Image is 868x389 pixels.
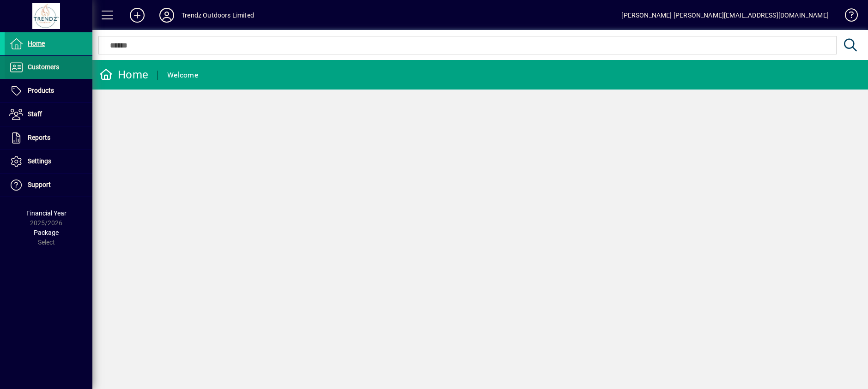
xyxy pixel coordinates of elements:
[621,8,829,23] div: [PERSON_NAME] [PERSON_NAME][EMAIL_ADDRESS][DOMAIN_NAME]
[5,174,92,197] a: Support
[28,87,54,94] span: Products
[99,67,148,82] div: Home
[28,157,51,165] span: Settings
[152,7,182,24] button: Profile
[167,68,198,83] div: Welcome
[122,7,152,24] button: Add
[34,229,59,236] span: Package
[5,126,92,150] a: Reports
[28,134,50,141] span: Reports
[5,56,92,79] a: Customers
[182,8,254,23] div: Trendz Outdoors Limited
[26,209,67,217] span: Financial Year
[28,110,42,118] span: Staff
[5,79,92,102] a: Products
[28,63,59,71] span: Customers
[28,40,45,47] span: Home
[5,150,92,173] a: Settings
[838,2,856,32] a: Knowledge Base
[5,103,92,126] a: Staff
[28,181,51,188] span: Support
